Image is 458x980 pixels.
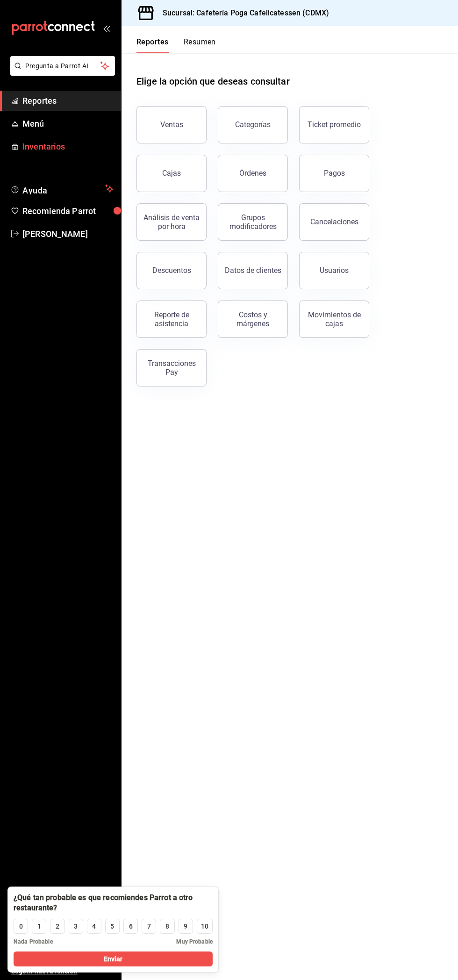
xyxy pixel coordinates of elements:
[184,922,187,931] div: 9
[136,37,169,53] button: Reportes
[14,937,53,946] span: Nada Probable
[308,120,361,129] div: Ticket promedio
[218,106,288,143] button: Categorías
[299,203,369,241] button: Cancelaciones
[22,228,114,240] span: [PERSON_NAME]
[165,922,169,931] div: 8
[136,37,216,53] div: navigation tabs
[179,919,193,934] button: 9
[299,252,369,289] button: Usuarios
[225,266,281,275] div: Datos de clientes
[142,919,156,934] button: 7
[129,922,133,931] div: 6
[32,919,46,934] button: 1
[19,922,23,931] div: 0
[320,266,349,275] div: Usuarios
[136,74,290,88] h1: Elige la opción que deseas consultar
[14,919,28,934] button: 0
[218,300,288,338] button: Costos y márgenes
[14,951,213,966] button: Enviar
[69,919,83,934] button: 3
[50,919,64,934] button: 2
[104,954,123,964] span: Enviar
[218,155,288,192] button: Órdenes
[7,68,115,78] a: Pregunta a Parrot AI
[176,937,213,946] span: Muy Probable
[92,922,96,931] div: 4
[22,140,114,153] span: Inventarios
[324,169,345,178] div: Pagos
[25,61,100,71] span: Pregunta a Parrot AI
[136,252,207,289] button: Descuentos
[310,217,358,226] div: Cancelaciones
[22,183,101,194] span: Ayuda
[305,310,363,328] div: Movimientos de cajas
[143,359,200,377] div: Transacciones Pay
[136,203,207,241] button: Análisis de venta por hora
[162,168,181,179] div: Cajas
[14,893,213,913] div: ¿Qué tan probable es que recomiendes Parrot a otro restaurante?
[105,919,120,934] button: 5
[37,922,41,931] div: 1
[299,155,369,192] button: Pagos
[239,169,266,178] div: Órdenes
[218,252,288,289] button: Datos de clientes
[136,106,207,143] button: Ventas
[147,922,151,931] div: 7
[197,919,213,934] button: 10
[143,310,200,328] div: Reporte de asistencia
[74,922,78,931] div: 3
[22,205,114,217] span: Recomienda Parrot
[184,37,216,53] button: Resumen
[22,94,114,107] span: Reportes
[136,155,207,192] a: Cajas
[56,922,59,931] div: 2
[224,310,282,328] div: Costos y márgenes
[136,349,207,386] button: Transacciones Pay
[103,24,110,32] button: open_drawer_menu
[218,203,288,241] button: Grupos modificadores
[143,213,200,231] div: Análisis de venta por hora
[224,213,282,231] div: Grupos modificadores
[160,919,174,934] button: 8
[123,919,138,934] button: 6
[136,300,207,338] button: Reporte de asistencia
[10,56,115,76] button: Pregunta a Parrot AI
[87,919,101,934] button: 4
[22,117,114,130] span: Menú
[155,7,329,19] h3: Sucursal: Cafetería Poga Cafelicatessen (CDMX)
[235,120,271,129] div: Categorías
[299,300,369,338] button: Movimientos de cajas
[152,266,191,275] div: Descuentos
[201,922,208,931] div: 10
[160,120,183,129] div: Ventas
[299,106,369,143] button: Ticket promedio
[110,922,114,931] div: 5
